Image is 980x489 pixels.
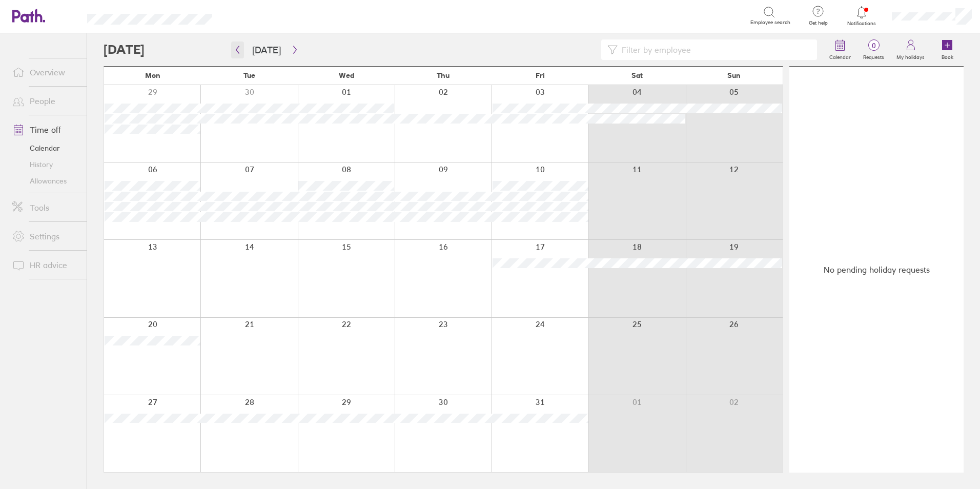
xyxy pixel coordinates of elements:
a: Calendar [823,33,857,66]
button: [DATE] [244,42,289,58]
span: 0 [857,42,890,50]
label: Calendar [823,51,857,60]
a: Overview [4,62,87,83]
div: No pending holiday requests [789,67,964,473]
a: HR advice [4,255,87,275]
a: Allowances [4,173,87,189]
span: Employee search [750,19,790,26]
a: My holidays [890,33,931,66]
label: Requests [857,51,890,60]
a: People [4,91,87,111]
a: Book [931,33,964,66]
input: Filter by employee [618,40,811,59]
a: Tools [4,197,87,218]
span: Sat [631,71,643,79]
label: Book [935,51,959,60]
a: 0Requests [857,33,890,66]
div: Search [240,11,266,20]
label: My holidays [890,51,931,60]
a: History [4,156,87,173]
span: Notifications [845,21,879,27]
span: Tue [243,71,255,79]
a: Settings [4,226,87,247]
span: Fri [536,71,545,79]
span: Sun [727,71,741,79]
span: Get help [802,20,835,26]
a: Notifications [845,5,879,27]
span: Wed [339,71,354,79]
span: Mon [145,71,160,79]
a: Time off [4,119,87,140]
span: Thu [437,71,450,79]
a: Calendar [4,140,87,156]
